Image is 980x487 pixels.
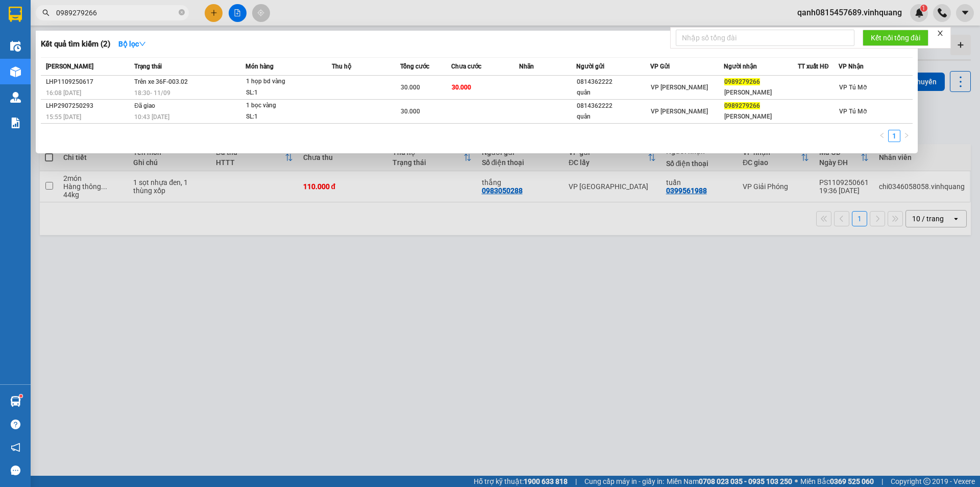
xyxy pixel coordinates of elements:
[9,7,22,22] img: logo-vxr
[724,111,797,122] div: [PERSON_NAME]
[863,30,928,46] button: Kết nối tổng đài
[46,113,81,121] span: 15:55 [DATE]
[401,84,420,91] span: 30.000
[839,63,864,70] span: VP Nhận
[401,108,420,115] span: 30.000
[650,63,670,70] span: VP Gửi
[10,66,21,77] img: warehouse-icon
[900,130,913,142] li: Next Page
[577,87,650,98] div: quân
[246,76,323,87] div: 1 họp bd vàng
[724,87,797,98] div: [PERSON_NAME]
[134,89,170,97] span: 18:30 - 11/09
[879,132,885,138] span: left
[839,84,867,91] span: VP Tú Mỡ
[46,63,93,70] span: [PERSON_NAME]
[451,63,481,70] span: Chưa cước
[118,40,146,48] strong: Bộ lọc
[651,108,708,115] span: VP [PERSON_NAME]
[576,63,604,70] span: Người gửi
[888,130,900,142] li: 1
[937,30,944,37] span: close
[871,32,920,43] span: Kết nối tổng đài
[452,84,471,91] span: 30.000
[10,396,21,407] img: warehouse-icon
[900,130,913,142] button: right
[577,111,650,122] div: quân
[56,7,177,18] input: Tìm tên, số ĐT hoặc mã đơn
[139,40,146,48] span: down
[246,63,274,70] span: Món hàng
[839,108,867,115] span: VP Tú Mỡ
[676,30,854,46] input: Nhập số tổng đài
[46,89,81,97] span: 16:08 [DATE]
[400,63,429,70] span: Tổng cước
[798,63,829,70] span: TT xuất HĐ
[724,78,760,85] span: 0989279266
[889,130,900,142] a: 1
[876,130,888,142] li: Previous Page
[724,63,757,70] span: Người nhận
[577,101,650,111] div: 0814362222
[19,395,22,398] sup: 1
[134,63,162,70] span: Trạng thái
[42,9,50,16] span: search
[11,443,20,452] span: notification
[246,111,323,123] div: SL: 1
[41,39,110,50] h3: Kết quả tìm kiếm ( 2 )
[179,9,185,15] span: close-circle
[876,130,888,142] button: left
[179,8,185,18] span: close-circle
[332,63,351,70] span: Thu hộ
[903,132,910,138] span: right
[519,63,534,70] span: Nhãn
[11,466,20,475] span: message
[134,113,169,121] span: 10:43 [DATE]
[10,118,21,128] img: solution-icon
[46,77,131,87] div: LHP1109250617
[134,78,188,85] span: Trên xe 36F-003.02
[246,100,323,111] div: 1 bọc vàng
[724,102,760,109] span: 0989279266
[46,101,131,111] div: LHP2907250293
[246,87,323,99] div: SL: 1
[651,84,708,91] span: VP [PERSON_NAME]
[10,41,21,52] img: warehouse-icon
[11,420,20,429] span: question-circle
[577,77,650,87] div: 0814362222
[110,36,154,52] button: Bộ lọcdown
[134,102,155,109] span: Đã giao
[10,92,21,103] img: warehouse-icon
